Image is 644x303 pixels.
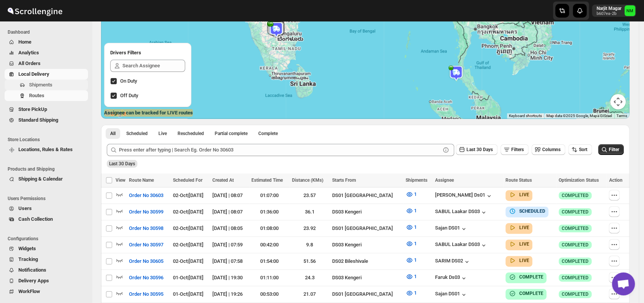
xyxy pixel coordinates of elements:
[129,208,163,216] span: Order No 30599
[18,278,49,283] span: Delivery Apps
[124,272,168,284] button: Order No 30596
[401,205,421,217] button: 1
[332,241,401,249] div: DS03 Kengeri
[251,241,287,249] div: 00:42:00
[5,214,88,225] button: Cash Collection
[104,109,193,117] label: Assignee can be tracked for LIVE routes
[18,71,49,77] span: Local Delivery
[116,178,126,183] span: View
[18,60,41,66] span: All Orders
[406,178,427,183] span: Shipments
[414,191,417,197] span: 1
[173,178,202,183] span: Scheduled For
[401,238,421,250] button: 1
[332,257,401,265] div: DS02 Bileshivale
[562,209,589,215] span: COMPLETED
[509,207,545,215] button: SCHEDULED
[435,225,468,233] button: Sajan DS01
[129,225,163,232] span: Order No 30598
[8,236,88,242] span: Configurations
[18,176,63,182] span: Shipping & Calendar
[597,5,621,11] p: Narjit Magar
[609,147,619,152] span: Filter
[119,144,440,156] input: Press enter after typing | Search Eg. Order No 30603
[173,242,204,248] span: 02-Oct | [DATE]
[332,290,401,298] div: DS01 [GEOGRAPHIC_DATA]
[178,130,204,137] span: Rescheduled
[414,241,417,246] span: 1
[5,286,88,297] button: WorkFlow
[109,161,135,166] span: Last 30 Days
[18,205,32,211] span: Users
[435,274,468,282] div: Faruk Ds03
[173,192,204,198] span: 02-Oct | [DATE]
[29,82,52,88] span: Shipments
[414,290,417,296] span: 1
[519,291,543,296] b: COMPLETE
[124,206,168,218] button: Order No 30599
[332,192,401,199] div: DS01 [GEOGRAPHIC_DATA]
[5,90,88,101] button: Routes
[5,80,88,90] button: Shipments
[103,109,128,119] img: Google
[456,144,497,155] button: Last 30 Days
[597,11,621,16] p: b607ea-2b
[212,208,247,216] div: [DATE] | 08:07
[509,290,543,297] button: COMPLETE
[435,291,468,298] button: Sajan DS01
[258,130,278,137] span: Complete
[414,257,417,263] span: 1
[103,109,128,119] a: Open this area in Google Maps (opens a new window)
[292,257,327,265] div: 51.56
[559,178,599,183] span: Optimization Status
[414,208,417,213] span: 1
[212,192,247,199] div: [DATE] | 08:07
[18,267,46,273] span: Notifications
[129,274,163,282] span: Order No 30596
[435,192,493,200] button: [PERSON_NAME] Ds01
[401,287,421,299] button: 1
[562,275,589,281] span: COMPLETED
[332,178,356,183] span: Starts From
[435,258,471,266] button: SARIM DS02
[251,290,287,298] div: 00:53:00
[212,178,234,183] span: Created At
[8,29,88,35] span: Dashboard
[5,243,88,254] button: Widgets
[466,147,493,152] span: Last 30 Days
[519,274,543,280] b: COMPLETE
[435,209,487,216] button: SABUL Laakar DS03
[505,178,532,183] span: Route Status
[122,60,185,72] input: Search Assignee
[5,254,88,265] button: Tracking
[568,144,592,155] button: Sort
[532,144,565,155] button: Columns
[519,225,529,230] b: LIVE
[126,130,148,137] span: Scheduled
[414,274,417,279] span: 1
[624,5,635,16] span: Narjit Magar
[401,270,421,283] button: 1
[215,130,248,137] span: Partial complete
[120,78,137,84] span: On Duty
[5,144,88,155] button: Locations, Rules & Rates
[401,254,421,266] button: 1
[435,241,487,249] button: SABUL Laakar DS03
[124,189,168,202] button: Order No 30603
[173,291,204,297] span: 01-Oct | [DATE]
[292,192,327,199] div: 23.57
[5,174,88,184] button: Shipping & Calendar
[519,258,529,263] b: LIVE
[292,274,327,282] div: 24.3
[5,203,88,214] button: Users
[18,288,40,294] span: WorkFlow
[542,147,561,152] span: Columns
[212,241,247,249] div: [DATE] | 07:59
[562,192,589,199] span: COMPLETED
[251,192,287,199] div: 01:07:00
[509,113,542,119] button: Keyboard shortcuts
[212,257,247,265] div: [DATE] | 07:58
